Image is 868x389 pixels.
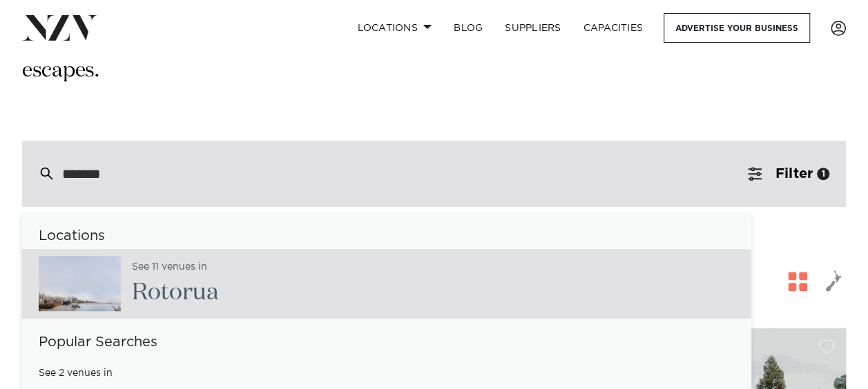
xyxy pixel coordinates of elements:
small: See 11 venues in [132,262,207,272]
button: Filter1 [731,141,846,207]
small: See 2 venues in [39,368,113,379]
a: Advertise your business [664,13,810,43]
a: Capacities [572,13,655,43]
h6: Locations [22,229,751,243]
a: SUPPLIERS [494,13,572,43]
a: Locations [346,13,443,43]
span: Filter [775,167,813,181]
img: nzv-logo.png [22,15,97,40]
a: BLOG [443,13,494,43]
h6: Popular Searches [22,335,751,350]
div: 1 [817,168,829,180]
img: avo0r3IAmkqaAm7iK7NivX8pHwoy2fYkmXzvVltD.jpg [39,256,121,311]
span: Rotorua [132,281,219,304]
